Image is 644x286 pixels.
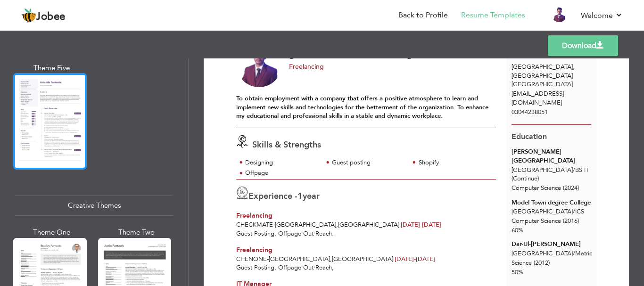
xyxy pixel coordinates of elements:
[236,221,273,229] span: Checkmate
[15,25,23,32] img: website_grey.svg
[512,90,564,107] span: [EMAIL_ADDRESS][DOMAIN_NAME]
[289,62,324,71] span: Freelancing
[401,221,441,229] span: [DATE]
[414,255,416,263] span: -
[573,207,575,216] span: /
[330,255,332,263] span: ,
[15,196,173,216] div: Creative Themes
[297,190,320,203] label: year
[15,15,23,23] img: logo_orange.svg
[21,8,66,23] a: Jobee
[512,131,547,142] span: Education
[573,166,575,174] span: /
[581,10,623,21] a: Welcome
[275,221,336,229] span: [GEOGRAPHIC_DATA]
[236,94,488,120] strong: To obtain employment with a company that offers a positive atmosphere to learn and implement new ...
[236,255,267,263] span: ChenOne
[512,147,591,165] div: [PERSON_NAME][GEOGRAPHIC_DATA]
[506,63,596,89] div: [GEOGRAPHIC_DATA]
[512,217,561,225] span: Computer Science
[512,268,523,277] span: 50%
[512,49,555,59] span: Contact Info
[512,63,573,71] span: [GEOGRAPHIC_DATA]
[461,10,525,21] a: Resume Templates
[395,255,416,263] span: [DATE]
[573,249,575,258] span: /
[25,55,33,62] img: tab_domain_overview_orange.svg
[332,158,404,167] div: Guest posting
[15,63,89,73] div: Theme Five
[512,198,591,207] div: Model Town degree College
[236,211,272,220] span: Freelancing
[36,12,66,22] span: Jobee
[401,221,422,229] span: [DATE]
[563,184,579,192] span: (2024)
[15,228,89,237] div: Theme One
[338,221,399,229] span: [GEOGRAPHIC_DATA]
[512,226,523,235] span: 60%
[399,221,401,229] span: |
[245,158,317,167] div: Designing
[252,139,321,151] span: Skills & Strengths
[104,56,159,62] div: Keywords by Traffic
[512,240,591,249] div: Dar-Ul-[PERSON_NAME]
[398,10,448,21] a: Back to Profile
[512,80,573,89] span: [GEOGRAPHIC_DATA]
[100,228,173,237] div: Theme Two
[512,166,589,183] span: [GEOGRAPHIC_DATA] BS IT (Continue)
[269,255,330,263] span: [GEOGRAPHIC_DATA]
[231,263,501,272] div: Guest Posting, Offpage Out-Reach,
[273,221,275,229] span: -
[563,217,579,225] span: (2016)
[419,158,491,167] div: Shopify
[25,25,104,32] div: Domain: [DOMAIN_NAME]
[245,169,317,178] div: Offpage
[512,249,592,258] span: [GEOGRAPHIC_DATA] Matric
[573,63,575,71] span: ,
[236,245,272,254] span: Freelancing
[267,255,269,263] span: -
[336,221,338,229] span: ,
[395,255,435,263] span: [DATE]
[512,207,584,216] span: [GEOGRAPHIC_DATA] ICS
[231,229,501,238] div: Guest Posting, Offpage Out-Reach.
[393,255,395,263] span: |
[236,41,282,88] img: No image
[26,15,46,23] div: v 4.0.24
[420,221,422,229] span: -
[534,259,550,267] span: (2012)
[21,8,36,23] img: jobee.io
[512,108,548,116] span: 03044238051
[332,255,393,263] span: [GEOGRAPHIC_DATA]
[548,35,618,56] a: Download
[94,55,101,62] img: tab_keywords_by_traffic_grey.svg
[512,184,561,192] span: Computer Science
[512,259,532,267] span: Science
[297,190,303,202] span: 1
[36,56,84,62] div: Domain Overview
[552,7,567,22] img: Profile Img
[248,190,297,202] span: Experience -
